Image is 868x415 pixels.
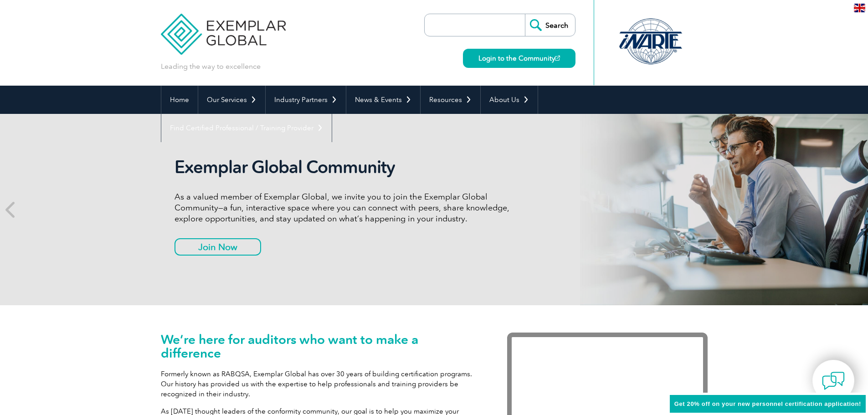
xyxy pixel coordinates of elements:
[175,191,516,224] p: As a valued member of Exemplar Global, we invite you to join the Exemplar Global Community—a fun,...
[161,86,198,114] a: Home
[175,157,516,178] h2: Exemplar Global Community
[161,61,261,72] p: Leading the way to excellence
[161,114,332,142] a: Find Certified Professional / Training Provider
[175,238,261,256] a: Join Now
[555,56,560,61] img: open_square.png
[854,4,865,12] img: en
[481,86,538,114] a: About Us
[525,14,575,36] input: Search
[421,86,480,114] a: Resources
[198,86,265,114] a: Our Services
[161,369,480,399] p: Formerly known as RABQSA, Exemplar Global has over 30 years of building certification programs. O...
[463,49,575,68] a: Login to the Community
[161,333,480,360] h1: We’re here for auditors who want to make a difference
[674,400,861,407] span: Get 20% off on your new personnel certification application!
[346,86,420,114] a: News & Events
[266,86,346,114] a: Industry Partners
[822,369,845,392] img: contact-chat.png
